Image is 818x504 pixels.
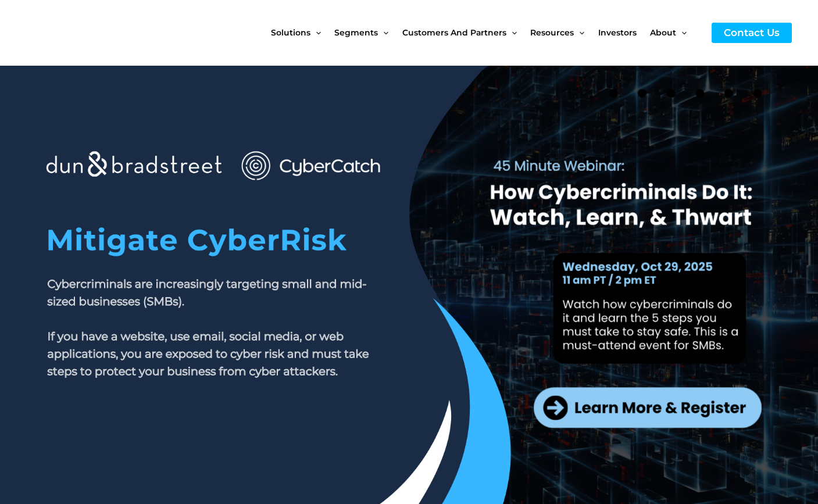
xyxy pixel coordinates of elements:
nav: Site Navigation: New Main Menu [271,8,700,57]
span: Solutions [271,8,310,57]
span: Resources [530,8,574,57]
span: Segments [334,8,378,57]
a: Investors [598,8,650,57]
span: Menu Toggle [574,8,584,57]
span: Customers and Partners [402,8,506,57]
span: Menu Toggle [378,8,388,57]
span: About [650,8,676,57]
span: Investors [598,8,637,57]
span: Menu Toggle [310,8,321,57]
a: Contact Us [712,23,792,43]
img: CyberCatch [20,9,160,57]
span: Menu Toggle [676,8,687,57]
span: Menu Toggle [506,8,517,57]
